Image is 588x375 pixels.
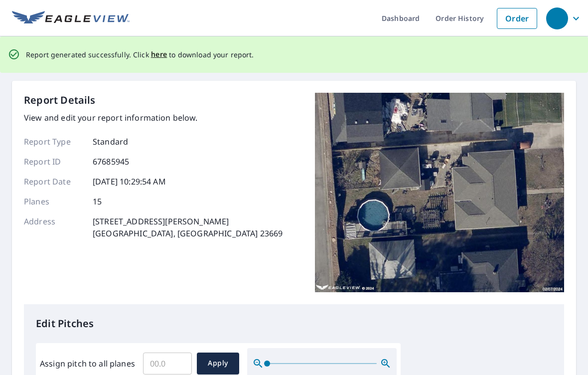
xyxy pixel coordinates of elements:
[93,136,128,148] p: Standard
[205,357,231,370] span: Apply
[93,195,102,207] p: 15
[497,8,537,29] a: Order
[24,156,84,168] p: Report ID
[24,136,84,148] p: Report Type
[93,156,129,168] p: 67685945
[24,93,96,108] p: Report Details
[12,11,130,26] img: EV Logo
[26,48,254,61] p: Report generated successfully. Click to download your report.
[315,93,564,292] img: Top image
[24,176,84,187] p: Report Date
[24,195,84,207] p: Planes
[36,316,552,331] p: Edit Pitches
[93,215,283,239] p: [STREET_ADDRESS][PERSON_NAME] [GEOGRAPHIC_DATA], [GEOGRAPHIC_DATA] 23669
[40,358,135,370] label: Assign pitch to all planes
[24,215,84,239] p: Address
[151,48,167,61] button: here
[24,112,283,124] p: View and edit your report information below.
[197,353,239,375] button: Apply
[93,176,166,187] p: [DATE] 10:29:54 AM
